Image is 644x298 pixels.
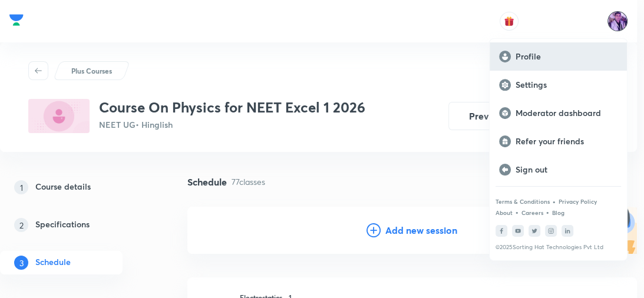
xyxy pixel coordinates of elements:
[516,164,617,175] p: Sign out
[496,244,621,251] p: © 2025 Sorting Hat Technologies Pvt Ltd
[516,108,617,118] p: Moderator dashboard
[516,51,617,62] p: Profile
[516,136,617,147] p: Refer your friends
[521,209,543,216] a: Careers
[552,209,564,216] a: Blog
[516,80,617,90] p: Settings
[552,196,556,207] div: •
[546,207,550,217] div: •
[490,42,627,71] a: Profile
[496,198,550,205] a: Terms & Conditions
[496,209,513,216] a: About
[490,127,627,155] a: Refer your friends
[515,207,519,217] div: •
[490,71,627,99] a: Settings
[490,99,627,127] a: Moderator dashboard
[559,198,597,205] a: Privacy Policy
